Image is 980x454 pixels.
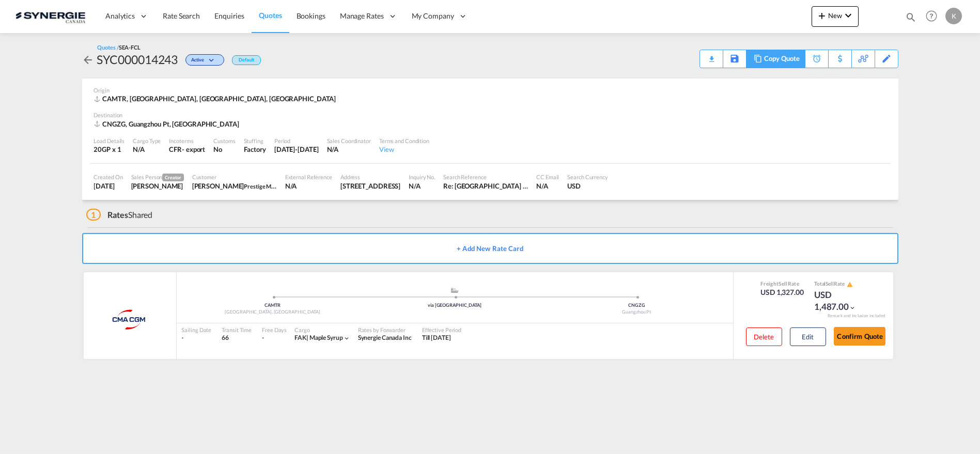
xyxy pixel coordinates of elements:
[213,145,235,154] div: No
[82,51,97,68] div: icon-arrow-left
[182,309,364,316] div: [GEOGRAPHIC_DATA], [GEOGRAPHIC_DATA]
[923,7,945,26] div: Help
[98,43,141,51] div: Quotes /SEA-FCL
[358,334,412,342] div: Synergie Canada Inc
[191,57,206,67] span: Active
[82,54,95,66] md-icon: icon-arrow-left
[94,137,125,145] div: Load Details
[546,309,727,316] div: Guangzhou Pt
[163,11,200,20] span: Rate Search
[82,233,898,264] button: + Add New Rate Card
[448,288,461,293] md-icon: assets/icons/custom/ship-fill.svg
[94,181,123,191] div: 21 Aug 2025
[834,327,885,346] button: Confirm Quote
[364,302,546,309] div: via [GEOGRAPHIC_DATA]
[945,8,962,24] div: K
[567,181,608,191] div: USD
[285,181,332,191] div: N/A
[94,94,339,103] div: CAMTR, Montreal, QC, Americas
[131,181,184,191] div: Karen Mercier
[244,145,266,154] div: Factory Stuffing
[162,174,183,181] span: Creator
[244,182,282,190] span: Prestige Maple
[340,11,384,21] span: Manage Rates
[327,137,371,145] div: Sales Coordinator
[343,335,350,342] md-icon: icon-chevron-down
[94,86,886,94] div: Origin
[119,44,141,51] span: SEA-FCL
[192,173,277,181] div: Customer
[567,173,608,181] div: Search Currency
[178,51,227,68] div: Change Status Here
[86,209,153,221] div: Shared
[816,11,854,20] span: New
[105,11,135,21] span: Analytics
[15,5,85,28] img: 1f56c880d42311ef80fc7dca854c8e59.png
[846,280,853,288] button: icon-alert
[94,111,886,119] div: Destination
[826,280,834,287] span: Sell
[816,9,828,22] md-icon: icon-plus 400-fg
[182,302,364,309] div: CAMTR
[306,334,308,341] span: |
[182,326,212,334] div: Sailing Date
[232,55,260,65] div: Default
[169,137,205,145] div: Incoterms
[905,11,916,23] md-icon: icon-magnify
[182,334,212,342] div: -
[213,137,235,145] div: Customs
[422,334,451,341] span: Till [DATE]
[131,173,184,181] div: Sales Person
[814,280,866,288] div: Total Rate
[86,209,101,221] span: 1
[340,181,400,191] div: 296 rue Principale, St-Eusebe, QC
[923,7,940,25] span: Help
[103,307,155,333] img: CMA CGM
[779,280,787,287] span: Sell
[379,137,429,145] div: Terms and Condition
[412,11,454,21] span: My Company
[790,327,826,346] button: Edit
[262,326,287,334] div: Free Days
[94,173,123,181] div: Created On
[185,54,224,66] div: Change Status Here
[814,289,866,314] div: USD 1,487.00
[422,326,461,334] div: Effective Period
[536,173,559,181] div: CC Email
[97,51,178,68] div: SYC000014243
[94,145,125,154] div: 20GP x 1
[214,11,244,20] span: Enquiries
[294,334,343,342] div: maple syrup
[285,173,332,181] div: External Reference
[294,326,350,334] div: Cargo
[536,181,559,191] div: N/A
[103,95,336,103] span: CAMTR, [GEOGRAPHIC_DATA], [GEOGRAPHIC_DATA], [GEOGRAPHIC_DATA]
[746,50,804,68] div: Copy Quote
[327,145,371,154] div: N/A
[905,11,916,27] div: icon-magnify
[358,326,412,334] div: Rates by Forwarder
[849,304,856,311] md-icon: icon-chevron-down
[133,145,161,154] div: N/A
[182,145,205,154] div: - export
[297,11,325,20] span: Bookings
[262,334,264,342] div: -
[746,327,782,346] button: Delete
[244,137,266,145] div: Stuffing
[107,210,128,220] span: Rates
[340,173,400,181] div: Address
[274,145,319,154] div: 31 Aug 2025
[842,9,854,22] md-icon: icon-chevron-down
[723,50,746,68] div: Save As Template
[133,137,161,145] div: Cargo Type
[169,145,182,154] div: CFR
[812,6,859,27] button: icon-plus 400-fgNewicon-chevron-down
[705,52,718,59] md-icon: icon-download
[294,334,309,341] span: FAK
[764,50,799,68] div: Copy Quote
[443,173,528,181] div: Search Reference
[546,302,727,309] div: CNGZG
[222,334,252,342] div: 66
[207,58,219,64] md-icon: icon-chevron-down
